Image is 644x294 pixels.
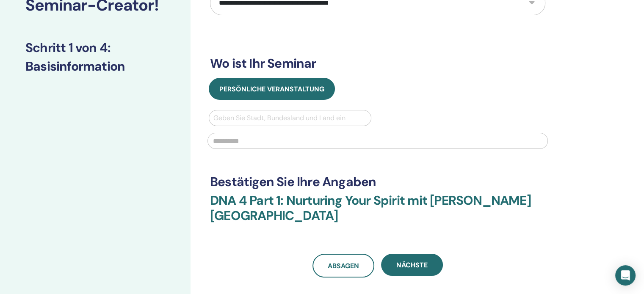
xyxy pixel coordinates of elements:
span: Persönliche Veranstaltung [219,85,324,93]
h3: Bestätigen Sie Ihre Angaben [210,174,545,190]
h3: Schritt 1 von 4 : [25,40,165,55]
h3: Basisinformation [25,59,165,74]
div: Open Intercom Messenger [615,265,636,286]
h3: DNA 4 Part 1: Nurturing Your Spirit mit [PERSON_NAME] [GEOGRAPHIC_DATA] [210,193,545,234]
button: Persönliche Veranstaltung [209,78,335,100]
a: Absagen [312,254,374,278]
button: Nächste [381,254,443,276]
h3: Wo ist Ihr Seminar [210,56,545,71]
span: Nächste [396,261,428,269]
span: Absagen [328,261,359,270]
